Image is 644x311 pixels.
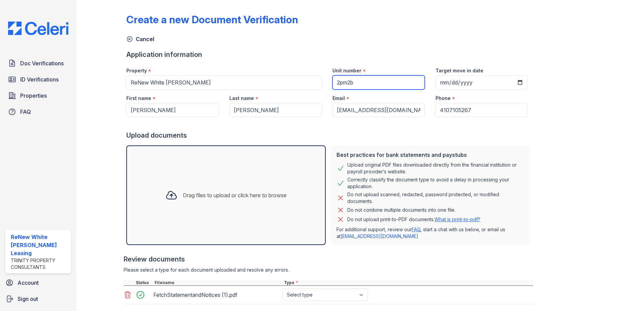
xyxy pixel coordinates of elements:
[126,50,533,59] div: Application information
[229,95,254,102] label: Last name
[336,151,525,159] div: Best practices for bank statements and paystubs
[126,95,151,102] label: First name
[283,280,533,285] div: Type
[3,22,74,35] img: CE_Logo_Blue-a8612792a0a2168367f1c8372b55b34899dd931a85d93a1a3d3e32e68fde9ad4.png
[436,95,451,102] label: Phone
[18,279,39,287] span: Account
[124,254,533,264] div: Review documents
[11,257,68,271] div: Trinity Property Consultants
[153,289,280,300] div: FetchStatementandNotices (1).pdf
[11,233,68,257] div: ReNew White [PERSON_NAME] Leasing
[3,276,74,289] a: Account
[347,191,525,205] div: Do not upload scanned, redacted, password protected, or modified documents.
[5,57,71,70] a: Doc Verifications
[332,95,345,102] label: Email
[5,105,71,118] a: FAQ
[332,67,361,74] label: Unit number
[341,233,418,239] a: [EMAIL_ADDRESS][DOMAIN_NAME]
[436,67,483,74] label: Target move in date
[20,59,64,67] span: Doc Verifications
[126,35,154,43] a: Cancel
[126,67,147,74] label: Property
[347,162,525,175] div: Upload original PDF files downloaded directly from the financial institution or payroll provider’...
[347,206,455,214] div: Do not combine multiple documents into one file.
[18,295,38,303] span: Sign out
[153,280,283,285] div: Filename
[124,267,533,273] div: Please select a type for each document uploaded and resolve any errors.
[336,226,525,240] p: For additional support, review our , start a chat with us below, or email us at
[347,216,480,223] p: Do not upload print-to-PDF documents.
[20,108,31,116] span: FAQ
[434,216,480,222] a: What is print-to-pdf?
[347,176,525,190] div: Correctly classify the document type to avoid a delay in processing your application.
[5,73,71,86] a: ID Verifications
[20,92,47,100] span: Properties
[3,292,74,306] a: Sign out
[183,191,287,199] div: Drag files to upload or click here to browse
[126,131,533,140] div: Upload documents
[20,75,59,83] span: ID Verifications
[134,280,153,285] div: Status
[412,227,420,232] a: FAQ
[126,13,298,26] div: Create a new Document Verification
[5,89,71,102] a: Properties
